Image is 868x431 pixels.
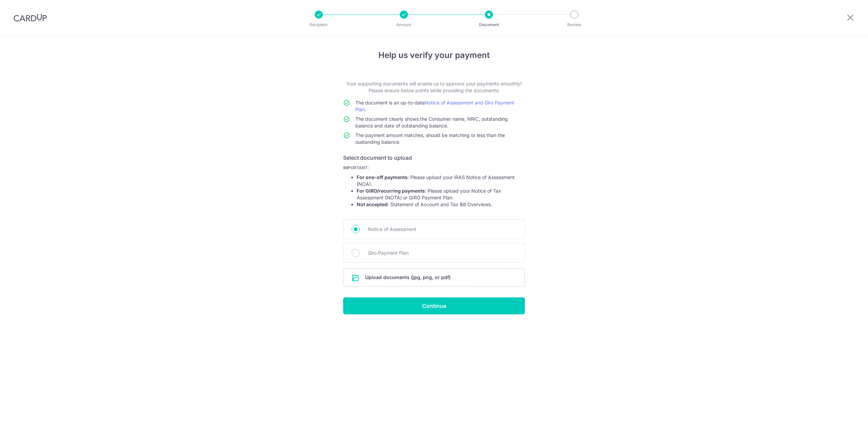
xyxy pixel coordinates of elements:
[294,21,344,28] p: Recipient
[357,174,525,188] li: : Please upload your IRAS Notice of Assessment (NOA).
[357,174,408,180] strong: For one-off payments
[355,100,514,112] span: The document is an up-to-date .
[343,49,525,61] h4: Help us verify your payment
[343,80,525,94] p: Your supporting documents will enable us to approve your payments smoothly! Please ensure below p...
[343,165,369,170] b: IMPORTANT:
[343,297,525,314] input: Continue
[464,21,514,28] p: Document
[343,154,525,162] h6: Select document to upload
[343,268,525,287] div: Upload documents (jpg, png, or pdf)
[357,201,388,207] strong: Not accepted
[14,14,47,22] img: CardUp
[355,132,505,145] span: The payment amount matches, should be matching or less than the oustanding balance.
[355,100,514,112] a: Notice of Assessment and Giro Payment Plan
[357,188,525,201] li: : Please upload your Notice of Tax Assessment (NOTA) or GIRO Payment Plan.
[357,188,425,194] strong: For GIRO/recurring payments
[355,116,508,129] span: The document clearly shows the Consumer name, NRIC, outstanding balance and date of outstanding b...
[368,225,516,233] span: Notice of Assessment
[368,249,516,257] span: Giro Payment Plan
[549,21,599,28] p: Review
[379,21,429,28] p: Amount
[357,201,525,208] li: : Statement of Account and Tax Bill Overviews.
